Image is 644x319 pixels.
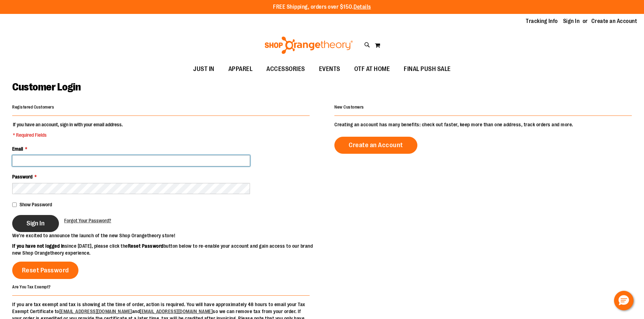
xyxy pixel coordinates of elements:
[13,131,123,138] span: * Required Fields
[12,242,322,256] p: since [DATE], please click the button below to re-enable your account and gain access to our bran...
[12,81,81,93] span: Customer Login
[64,217,111,224] a: Forgot Your Password?
[312,61,347,77] a: EVENTS
[354,4,371,10] a: Details
[26,220,45,227] span: Sign In
[354,61,390,77] span: OTF AT HOME
[12,146,23,152] span: Email
[12,215,59,232] button: Sign In
[12,174,32,180] span: Password
[526,17,558,25] a: Tracking Info
[397,61,458,77] a: FINAL PUSH SALE
[347,61,397,77] a: OTF AT HOME
[140,309,213,314] a: [EMAIL_ADDRESS][DOMAIN_NAME]
[186,61,221,77] a: JUST IN
[12,232,322,239] p: We’re excited to announce the launch of the new Shop Orangetheory store!
[591,17,637,25] a: Create an Account
[349,141,403,149] span: Create an Account
[334,105,364,110] strong: New Customers
[266,61,305,77] span: ACCESSORIES
[563,17,580,25] a: Sign In
[614,291,634,310] button: Hello, have a question? Let’s chat.
[404,61,451,77] span: FINAL PUSH SALE
[334,121,632,128] p: Creating an account has many benefits: check out faster, keep more than one address, track orders...
[64,218,111,223] span: Forgot Your Password?
[228,61,253,77] span: APPAREL
[12,262,78,279] a: Reset Password
[22,266,69,274] span: Reset Password
[273,3,371,11] p: FREE Shipping, orders over $150.
[12,121,123,138] legend: If you have an account, sign in with your email address.
[259,61,312,77] a: ACCESSORIES
[59,309,132,314] a: [EMAIL_ADDRESS][DOMAIN_NAME]
[12,284,51,289] strong: Are You Tax Exempt?
[128,243,164,249] strong: Reset Password
[264,37,354,54] img: Shop Orangetheory
[221,61,260,77] a: APPAREL
[12,105,54,110] strong: Registered Customers
[334,137,417,154] a: Create an Account
[319,61,340,77] span: EVENTS
[193,61,214,77] span: JUST IN
[20,202,52,207] span: Show Password
[12,243,65,249] strong: If you have not logged in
